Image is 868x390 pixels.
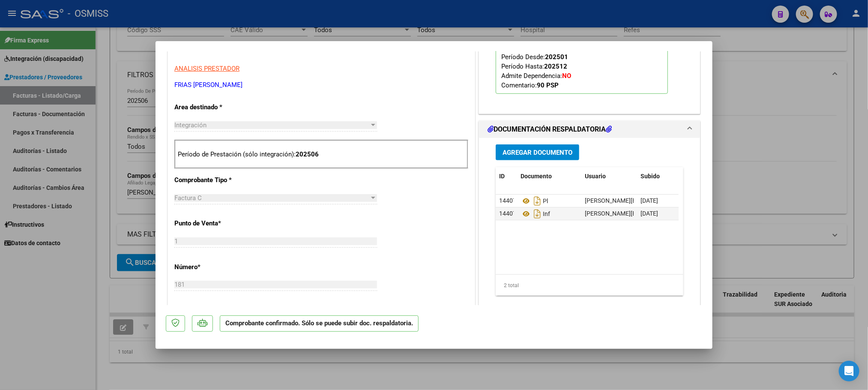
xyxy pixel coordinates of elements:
span: [DATE] [641,197,658,204]
p: Período de Prestación (sólo integración): [178,150,465,159]
span: ANALISIS PRESTADOR [174,65,239,72]
span: Documento [521,173,552,180]
span: Factura C [174,194,202,202]
button: Agregar Documento [496,144,579,160]
div: DOCUMENTACIÓN RESPALDATORIA [479,138,700,316]
i: Descargar documento [532,194,543,208]
mat-expansion-panel-header: DOCUMENTACIÓN RESPALDATORIA [479,121,700,138]
strong: 90 PSP [537,81,559,89]
p: Comprobante confirmado. Sólo se puede subir doc. respaldatoria. [220,315,419,332]
datatable-header-cell: ID [496,167,517,186]
span: Agregar Documento [503,149,572,156]
div: 2 total [496,275,683,296]
p: Area destinado * [174,102,263,112]
div: Open Intercom Messenger [839,361,859,381]
span: ID [499,173,505,180]
span: Subido [641,173,660,180]
span: Pl [521,198,548,204]
strong: NO [562,72,571,80]
p: Número [174,262,263,272]
span: Usuario [585,173,606,180]
p: FRIAS [PERSON_NAME] [174,80,468,90]
span: Inf [521,210,550,217]
strong: 202506 [296,150,319,158]
datatable-header-cell: Subido [637,167,680,186]
i: Descargar documento [532,207,543,221]
h1: DOCUMENTACIÓN RESPALDATORIA [488,124,612,135]
span: [PERSON_NAME][EMAIL_ADDRESS][DOMAIN_NAME] - [PERSON_NAME] [585,210,776,217]
span: Comentario: [501,81,559,89]
p: Comprobante Tipo * [174,175,263,185]
p: Punto de Venta [174,219,263,228]
datatable-header-cell: Usuario [581,167,637,186]
span: Integración [174,121,207,129]
span: [DATE] [641,210,658,217]
span: [PERSON_NAME][EMAIL_ADDRESS][DOMAIN_NAME] - [PERSON_NAME] [585,197,776,204]
span: 144072 [499,197,520,204]
span: 144073 [499,210,520,217]
strong: 202501 [545,53,568,61]
strong: 202512 [544,63,567,70]
datatable-header-cell: Documento [517,167,581,186]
